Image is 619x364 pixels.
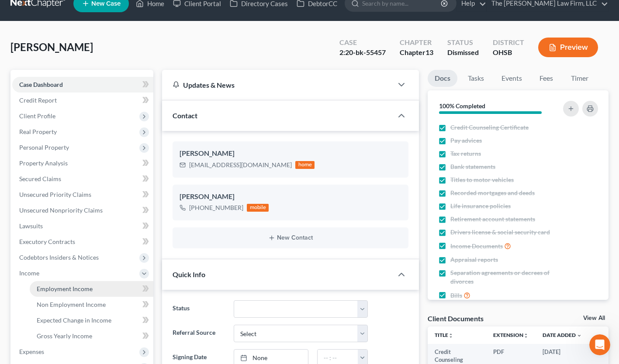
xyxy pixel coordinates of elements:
[19,128,57,135] span: Real Property
[30,328,153,344] a: Gross Yearly Income
[448,333,453,338] i: unfold_more
[37,285,93,292] span: Employment Income
[42,4,99,11] h1: [PERSON_NAME]
[21,162,136,171] li: Refresh your browser
[12,203,153,218] a: Unsecured Nonpriority Claims
[447,48,479,58] div: Dismissed
[173,111,197,120] span: Contact
[450,175,514,184] span: Titles to motor vehicles
[14,223,136,248] div: We’ll continue monitoring this closely and will share updates as soon as more information is avai...
[173,270,205,278] span: Quick Info
[37,332,92,340] span: Gross Yearly Income
[439,102,485,110] strong: 100% Completed
[295,161,315,169] div: home
[450,136,482,145] span: Pay advices
[173,80,382,89] div: Updates & News
[19,112,55,120] span: Client Profile
[12,155,153,171] a: Property Analysis
[12,218,153,234] a: Lawsuits
[450,228,550,237] span: Drivers license & social security card
[564,70,595,87] a: Timer
[137,3,153,20] button: Home
[339,48,386,58] div: 2:20-bk-55457
[450,123,529,132] span: Credit Counseling Certificate
[55,286,62,293] button: Start recording
[12,93,153,108] a: Credit Report
[12,234,153,250] a: Executory Contracts
[19,191,91,198] span: Unsecured Priority Claims
[21,172,136,197] li: Wait at least before attempting again (to allow MFA to reset on the court’s site)
[14,132,136,158] div: If you encounter an error when filing, please take the following steps before trying to file again:
[14,201,136,218] div: If these filings are urgent, please file directly with the court.
[450,215,535,223] span: Retirement account statements
[14,260,84,265] div: [PERSON_NAME] • 2m ago
[19,348,44,355] span: Expenses
[30,297,153,312] a: Non Employment Income
[589,334,610,355] iframe: Intercom live chat
[7,268,167,282] textarea: Message…
[30,281,153,297] a: Employment Income
[435,332,453,338] a: Titleunfold_more
[450,202,511,210] span: Life insurance policies
[12,187,153,203] a: Unsecured Priority Claims
[493,38,524,48] div: District
[37,316,111,324] span: Expected Change in Income
[168,300,229,318] label: Status
[180,148,401,159] div: [PERSON_NAME]
[6,3,22,20] button: go back
[19,96,57,104] span: Credit Report
[425,48,433,56] span: 13
[450,291,462,300] span: Bills
[7,50,168,277] div: Emma says…
[12,171,153,187] a: Secured Claims
[19,175,61,182] span: Secured Claims
[450,189,535,197] span: Recorded mortgages and deeds
[428,70,457,87] a: Docs
[19,269,39,277] span: Income
[461,70,491,87] a: Tasks
[523,333,529,338] i: unfold_more
[19,159,68,167] span: Property Analysis
[19,206,103,214] span: Unsecured Nonpriority Claims
[19,222,43,230] span: Lawsuits
[339,38,386,48] div: Case
[533,70,560,87] a: Fees
[450,268,556,286] span: Separation agreements or decrees of divorces
[10,41,93,53] span: [PERSON_NAME]
[189,203,243,212] div: [PHONE_NUMBER]
[493,332,529,338] a: Extensionunfold_more
[91,0,121,7] span: New Case
[28,286,35,293] button: Emoji picker
[37,301,106,308] span: Non Employment Income
[150,282,164,296] button: Send a message…
[42,11,60,20] p: Active
[19,254,99,261] span: Codebtors Insiders & Notices
[400,48,433,58] div: Chapter
[450,162,495,171] span: Bank statements
[180,234,401,241] button: New Contact
[247,204,269,212] div: mobile
[450,149,481,158] span: Tax returns
[583,315,605,321] a: View All
[19,81,63,88] span: Case Dashboard
[25,5,39,19] img: Profile image for Emma
[12,77,153,93] a: Case Dashboard
[400,38,433,48] div: Chapter
[19,144,69,151] span: Personal Property
[495,70,529,87] a: Events
[450,242,503,251] span: Income Documents
[543,332,582,338] a: Date Added expand_more
[538,38,598,57] button: Preview
[493,48,524,58] div: OHSB
[428,314,484,323] div: Client Documents
[447,38,479,48] div: Status
[14,55,97,62] b: Important Filing Update
[14,68,136,128] div: Our team has been actively rolling out updates to address issues associated with the recent MFA u...
[168,325,229,342] label: Referral Source
[180,192,401,202] div: [PERSON_NAME]
[19,238,75,245] span: Executory Contracts
[7,50,143,258] div: Important Filing UpdateOur team has been actively rolling out updates to address issues associate...
[189,161,292,169] div: [EMAIL_ADDRESS][DOMAIN_NAME]
[153,3,169,19] div: Close
[577,333,582,338] i: expand_more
